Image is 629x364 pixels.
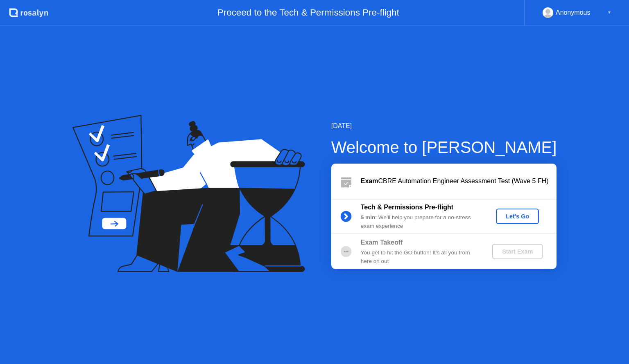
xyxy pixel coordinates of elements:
div: CBRE Automation Engineer Assessment Test (Wave 5 FH) [361,176,557,186]
div: Welcome to [PERSON_NAME] [331,135,557,160]
div: You get to hit the GO button! It’s all you from here on out [361,249,479,265]
b: Tech & Permissions Pre-flight [361,204,453,211]
div: [DATE] [331,121,557,131]
b: 5 min [361,214,376,220]
b: Exam Takeoff [361,239,403,246]
div: Start Exam [496,248,539,255]
button: Let's Go [496,209,539,224]
div: : We’ll help you prepare for a no-stress exam experience [361,213,479,230]
div: ▼ [607,7,611,18]
button: Start Exam [492,244,543,259]
b: Exam [361,178,378,184]
div: Anonymous [556,7,591,18]
div: Let's Go [499,213,536,220]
